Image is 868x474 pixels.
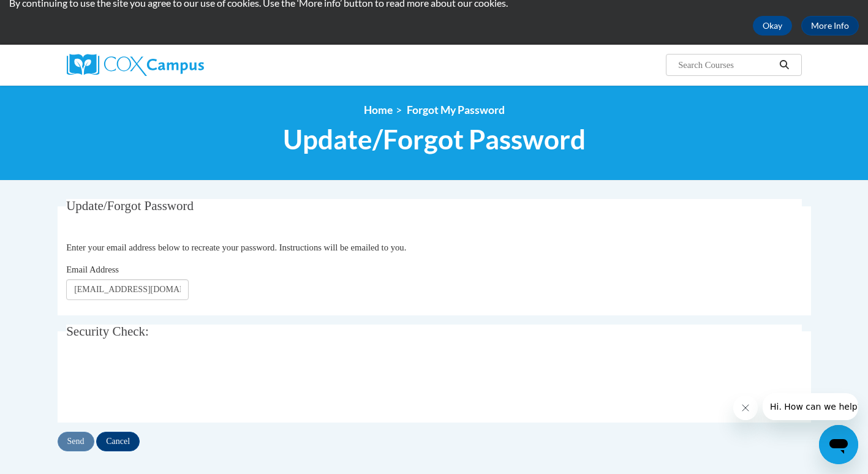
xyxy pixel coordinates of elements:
span: Enter your email address below to recreate your password. Instructions will be emailed to you. [66,243,406,252]
button: Okay [753,16,792,36]
span: Update/Forgot Password [283,123,586,156]
a: More Info [801,16,859,36]
input: Search Courses [677,58,775,72]
span: Hi. How can we help? [7,9,99,18]
img: Cox Campus [67,54,204,76]
a: Cox Campus [67,54,300,76]
a: Home [364,103,393,116]
button: Search [775,58,793,72]
iframe: Button to launch messaging window [819,425,858,464]
input: Email [66,279,189,300]
iframe: Close message [733,396,758,420]
span: Email Address [66,265,119,274]
input: Cancel [96,432,140,451]
span: Forgot My Password [407,103,505,116]
span: Security Check: [66,324,149,339]
iframe: reCAPTCHA [66,359,252,407]
span: Update/Forgot Password [66,198,194,213]
iframe: Message from company [763,393,858,420]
